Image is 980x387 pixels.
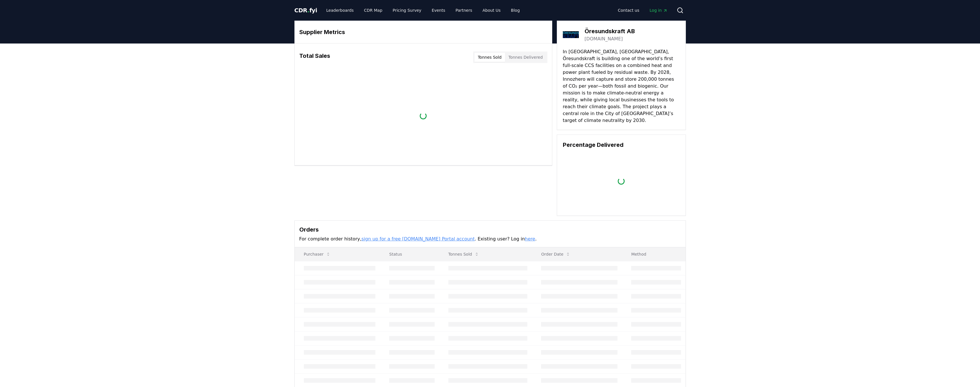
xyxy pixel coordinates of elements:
button: Purchaser [299,248,335,260]
a: Events [427,5,450,15]
a: Pricing Survey [388,5,426,15]
button: Tonnes Sold [444,248,484,260]
div: loading [618,178,625,185]
a: CDR.fyi [294,6,317,14]
a: Contact us [613,5,644,15]
h3: Öresundskraft AB [585,27,635,35]
nav: Main [322,5,524,15]
h3: Supplier Metrics [299,28,547,36]
p: Method [627,251,681,257]
p: For complete order history, . Existing user? Log in . [299,236,681,242]
a: Blog [506,5,524,15]
nav: Main [613,5,672,15]
span: Log in [650,7,667,13]
a: [DOMAIN_NAME] [585,35,623,42]
a: Partners [451,5,477,15]
p: Status [385,251,434,257]
img: Öresundskraft AB-logo [563,27,579,43]
span: CDR fyi [294,7,317,14]
button: Order Date [536,248,575,260]
a: sign up for a free [DOMAIN_NAME] Portal account [361,236,475,242]
div: loading [420,112,427,119]
button: Tonnes Delivered [505,53,546,62]
p: In [GEOGRAPHIC_DATA], [GEOGRAPHIC_DATA], Öresundskraft is building one of the world’s first full-... [563,48,680,124]
a: About Us [478,5,505,15]
a: Leaderboards [322,5,358,15]
h3: Percentage Delivered [563,141,680,149]
span: . [307,7,309,14]
a: here [525,236,535,242]
h3: Total Sales [299,52,330,63]
a: Log in [645,5,672,15]
h3: Orders [299,225,681,234]
button: Tonnes Sold [474,53,505,62]
a: CDR Map [359,5,387,15]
